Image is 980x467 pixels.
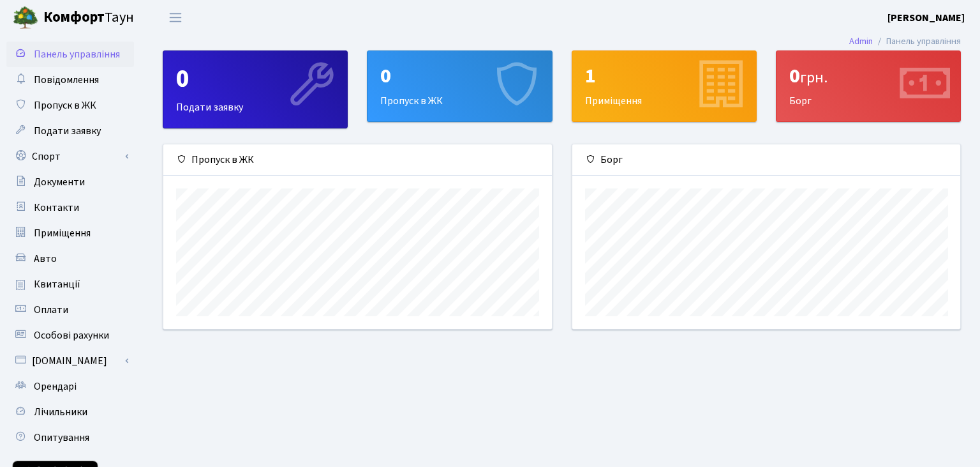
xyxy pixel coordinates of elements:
a: [PERSON_NAME] [887,10,965,26]
span: Особові рахунки [34,328,109,342]
a: Повідомлення [6,67,134,93]
span: Повідомлення [34,73,99,87]
a: Квитанції [6,272,134,297]
nav: breadcrumb [830,28,980,55]
span: Лічильники [34,405,87,419]
span: грн. [800,66,828,89]
span: Пропуск в ЖК [34,98,96,112]
a: Оплати [6,297,134,323]
a: Документи [6,169,134,195]
b: Комфорт [43,7,105,27]
div: Пропуск в ЖК [163,144,552,176]
a: 0Подати заявку [163,50,348,128]
span: Документи [34,175,85,189]
a: Орендарі [6,374,134,399]
span: Приміщення [34,226,91,240]
a: Контакти [6,195,134,220]
span: Орендарі [34,379,77,394]
a: Пропуск в ЖК [6,93,134,118]
span: Квитанції [34,277,80,291]
span: Опитування [34,431,89,445]
a: [DOMAIN_NAME] [6,348,134,374]
a: 1Приміщення [572,50,757,122]
div: Борг [776,51,960,121]
a: Спорт [6,144,134,169]
button: Переключити навігацію [160,7,191,28]
span: Контакти [34,201,79,215]
b: [PERSON_NAME] [887,11,965,25]
li: Панель управління [873,34,961,49]
a: Особові рахунки [6,323,134,348]
span: Панель управління [34,47,120,61]
a: Панель управління [6,42,134,67]
a: Приміщення [6,220,134,246]
a: Лічильники [6,399,134,425]
div: 0 [789,64,947,88]
div: 0 [380,64,538,88]
span: Авто [34,252,57,266]
a: 0Пропуск в ЖК [367,50,552,122]
a: Подати заявку [6,118,134,144]
span: Таун [43,7,134,29]
span: Оплати [34,303,68,317]
a: Admin [849,34,873,48]
div: Подати заявку [163,51,347,128]
a: Авто [6,246,134,272]
div: 1 [585,64,743,88]
div: 0 [176,64,334,95]
div: Борг [572,144,961,176]
span: Подати заявку [34,124,101,138]
div: Приміщення [572,51,756,121]
div: Пропуск в ЖК [367,51,551,121]
a: Опитування [6,425,134,450]
img: logo.png [13,5,38,31]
